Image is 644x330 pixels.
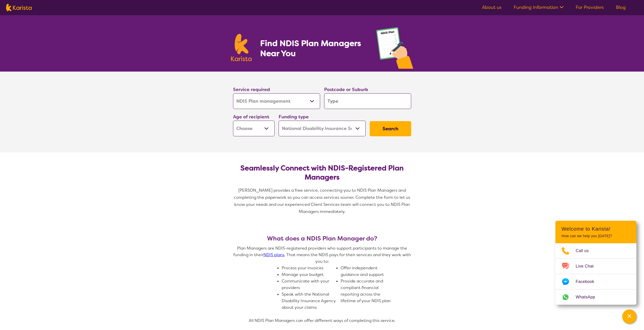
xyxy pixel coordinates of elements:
a: Blog [616,4,626,10]
img: plan-management [376,27,413,72]
img: Karista logo [231,34,252,61]
a: Funding Information [514,4,564,10]
button: Channel Menu [622,310,636,324]
label: Service required [233,86,270,93]
h2: Seamlessly Connect with NDIS-Registered Plan Managers [237,164,407,182]
p: How can we help you [DATE]? [562,234,630,238]
span: [PERSON_NAME] provides a free service, connecting you to NDIS Plan Managers and completing the pa... [234,188,411,214]
button: Search [370,121,411,136]
a: About us [482,4,502,10]
span: Facebook [576,278,600,285]
label: Postcode or Suburb [324,86,368,93]
ul: Choose channel [555,243,636,305]
p: Plan Managers are NDIS-registered providers who support participants to manage the funding in the... [231,245,413,265]
a: Web link opens in a new tab. [555,290,636,305]
div: Channel Menu [555,221,636,305]
label: Age of recipient [233,114,269,120]
label: Funding type [279,114,309,120]
h1: Find NDIS Plan Managers Near You [260,38,366,58]
li: Manage your budget [282,271,337,278]
img: Karista logo [6,4,32,11]
li: Speak with the National Disability Insurance Agency about your claims [282,291,337,311]
li: Process your invoices [282,265,337,271]
span: Call us [576,247,595,255]
li: Offer independent guidance and support [341,265,396,278]
li: Communicate with your providers [282,278,337,291]
h2: Welcome to Karista! [562,226,630,232]
a: For Providers [576,4,604,10]
p: All NDIS Plan Managers can offer different ways of completing this service. [231,317,413,324]
h3: What does a NDIS Plan Manager do? [231,235,413,242]
span: WhatsApp [576,293,601,301]
input: Type [324,93,411,109]
li: Provide accurate and compliant financial reporting across the lifetime of your NDIS plan [341,278,396,304]
span: Live Chat [576,262,600,270]
a: NDIS plans [263,252,284,257]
